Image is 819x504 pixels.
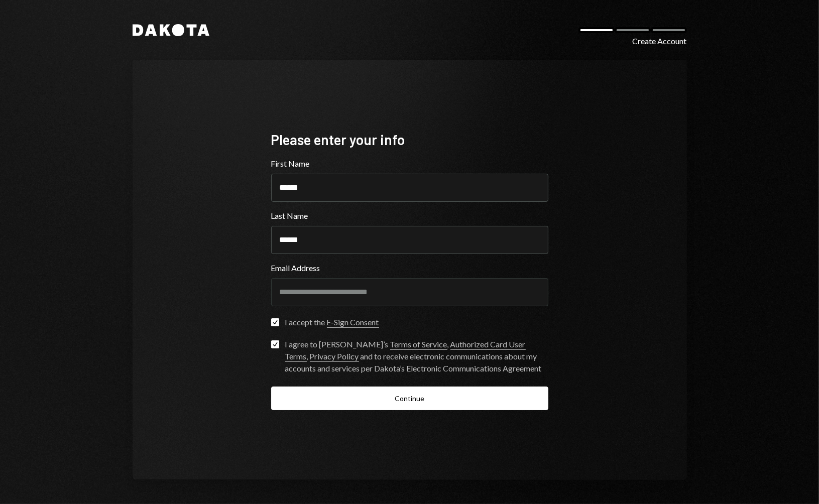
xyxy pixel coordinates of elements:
[327,317,379,328] a: E-Sign Consent
[390,339,447,350] a: Terms of Service
[271,318,279,326] button: I accept the E-Sign Consent
[633,35,687,47] div: Create Account
[271,210,548,222] label: Last Name
[271,262,548,274] label: Email Address
[310,351,359,362] a: Privacy Policy
[285,339,526,362] a: Authorized Card User Terms
[285,338,548,374] div: I agree to [PERSON_NAME]’s , , and to receive electronic communications about my accounts and ser...
[271,130,548,150] div: Please enter your info
[285,316,379,328] div: I accept the
[271,340,279,348] button: I agree to [PERSON_NAME]’s Terms of Service, Authorized Card User Terms, Privacy Policy and to re...
[271,158,548,170] label: First Name
[271,387,548,410] button: Continue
